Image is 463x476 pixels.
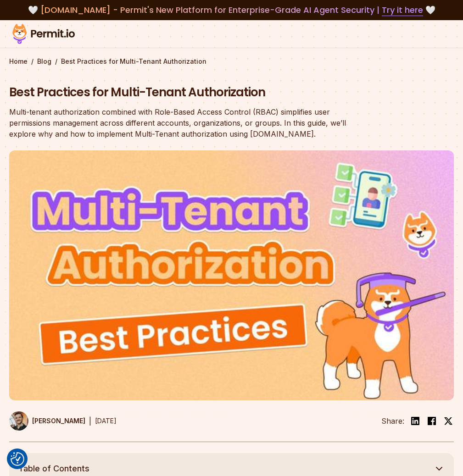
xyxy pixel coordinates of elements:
[95,417,117,425] time: [DATE]
[9,22,78,46] img: Permit logo
[9,106,362,139] div: Multi-tenant authorization combined with Role-Based Access Control (RBAC) simplifies user permiss...
[9,411,28,431] img: Daniel Bass
[9,84,362,101] h1: Best Practices for Multi-Tenant Authorization
[9,411,85,431] a: [PERSON_NAME]
[426,415,437,426] img: facebook
[410,415,421,426] img: linkedin
[37,57,51,66] a: Blog
[11,452,24,466] img: Revisit consent button
[32,416,85,426] p: [PERSON_NAME]
[9,4,454,17] div: 🤍 🤍
[444,416,453,426] img: twitter
[9,57,454,66] div: / /
[381,415,404,426] li: Share:
[40,4,423,16] span: [DOMAIN_NAME] - Permit's New Platform for Enterprise-Grade AI Agent Security |
[9,150,454,400] img: Best Practices for Multi-Tenant Authorization
[11,452,24,466] button: Consent Preferences
[9,57,28,66] a: Home
[382,4,423,16] a: Try it here
[89,415,91,426] div: |
[18,462,89,475] span: Table of Contents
